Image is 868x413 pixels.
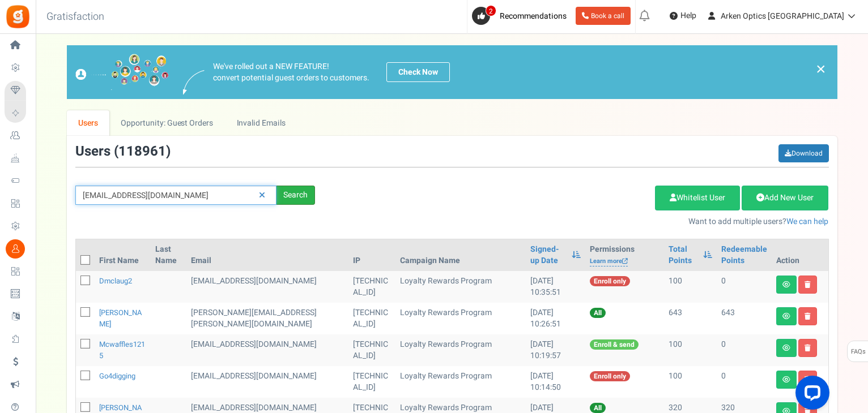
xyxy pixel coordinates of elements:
[183,70,205,94] img: images
[590,403,606,413] span: All
[665,7,701,25] a: Help
[590,276,630,286] span: Enroll only
[590,308,606,318] span: All
[585,239,664,271] th: Permissions
[786,216,828,227] a: We can help
[526,366,586,398] td: [DATE] 10:14:50
[5,4,31,29] img: Gratisfaction
[805,345,811,351] i: Delete user
[395,334,526,366] td: Loyalty Rewards Program
[678,10,696,21] span: Help
[213,61,369,84] p: We've rolled out a NEW FEATURE! convert potential guest orders to customers.
[816,62,826,76] a: ×
[486,5,496,16] span: 2
[276,186,315,205] div: Search
[395,366,526,398] td: Loyalty Rewards Program
[332,216,829,227] p: Want to add multiple users?
[782,345,790,351] i: View details
[348,271,395,303] td: [TECHNICAL_ID]
[99,276,132,286] a: dmclaug2
[186,366,349,398] td: General
[118,141,166,161] span: 118961
[99,307,142,329] a: [PERSON_NAME]
[186,271,349,303] td: General
[530,244,567,266] a: Signed-up Date
[95,239,151,271] th: First Name
[395,271,526,303] td: Loyalty Rewards Program
[151,239,186,271] th: Last Name
[721,10,844,22] span: Arken Optics [GEOGRAPHIC_DATA]
[500,10,567,22] span: Recommendations
[805,313,811,320] i: Delete user
[99,339,145,361] a: mcwaffles1215
[576,7,631,25] a: Book a call
[669,244,697,266] a: Total Points
[782,313,790,320] i: View details
[75,144,171,159] h3: Users ( )
[717,366,772,398] td: 0
[778,144,829,162] a: Download
[717,334,772,366] td: 0
[664,303,716,334] td: 643
[225,110,297,136] a: Invalid Emails
[664,271,716,303] td: 100
[99,371,135,381] a: go4digging
[348,239,395,271] th: IP
[590,339,639,350] span: Enroll & send
[655,186,740,210] a: Whitelist User
[348,303,395,334] td: [TECHNICAL_ID]
[782,281,790,288] i: View details
[526,334,586,366] td: [DATE] 10:19:57
[850,341,866,363] span: FAQs
[590,371,630,381] span: Enroll only
[664,366,716,398] td: 100
[186,303,349,334] td: [PERSON_NAME][EMAIL_ADDRESS][PERSON_NAME][DOMAIN_NAME]
[348,366,395,398] td: [TECHNICAL_ID]
[386,62,450,82] a: Check Now
[782,376,790,383] i: View details
[526,271,586,303] td: [DATE] 10:35:51
[590,257,628,266] a: Learn more
[348,334,395,366] td: [TECHNICAL_ID]
[34,6,117,28] h3: Gratisfaction
[742,186,828,210] a: Add New User
[721,244,767,266] a: Redeemable Points
[109,110,224,136] a: Opportunity: Guest Orders
[664,334,716,366] td: 100
[472,7,571,25] a: 2 Recommendations
[395,303,526,334] td: Loyalty Rewards Program
[75,186,276,205] input: Search by email or name
[75,54,169,91] img: images
[395,239,526,271] th: Campaign Name
[253,186,271,205] a: Reset
[186,334,349,366] td: [EMAIL_ADDRESS][DOMAIN_NAME]
[717,303,772,334] td: 643
[186,239,349,271] th: Email
[717,271,772,303] td: 0
[772,239,828,271] th: Action
[526,303,586,334] td: [DATE] 10:26:51
[67,110,110,136] a: Users
[805,281,811,288] i: Delete user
